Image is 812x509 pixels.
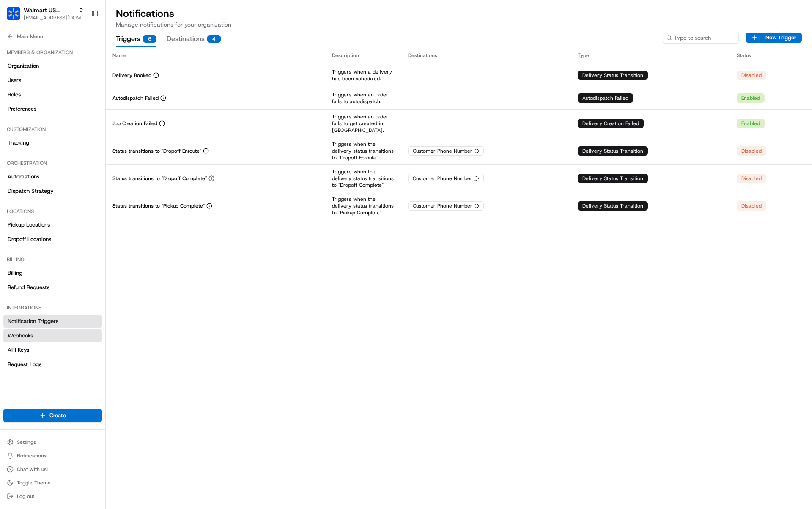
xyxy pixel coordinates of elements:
a: Tracking [3,136,102,150]
div: Billing [3,253,102,266]
img: 1736555255976-a54dd68f-1ca7-489b-9aae-adbdc363a1c4 [8,80,24,96]
button: Settings [3,436,102,448]
p: Autodispatch Failed [112,95,159,101]
a: Preferences [3,102,102,116]
p: Triggers when the delivery status transitions to "Pickup Complete" [332,196,395,216]
span: Notifications [17,452,47,459]
span: Log out [17,493,34,500]
div: Disabled [737,201,766,211]
div: Enabled [737,119,765,128]
a: Powered byPylon [60,142,102,149]
span: Create [49,412,66,419]
div: Delivery Status Transition [578,146,648,156]
a: 📗Knowledge Base [5,119,68,134]
span: Tracking [8,139,29,147]
span: Preferences [8,105,36,113]
button: Walmart US StoresWalmart US Stores[EMAIL_ADDRESS][DOMAIN_NAME] [3,3,88,24]
input: Type to search [663,32,739,44]
button: New Trigger [746,33,802,43]
div: Customization [3,123,102,136]
span: Toggle Theme [17,479,51,486]
div: Customer Phone Number [408,174,484,183]
input: Clear [22,54,140,63]
div: Autodispatch Failed [578,93,633,103]
a: Organization [3,59,102,73]
div: Start new chat [29,80,139,89]
img: Nash [8,8,25,25]
div: Destinations [408,52,564,59]
a: Roles [3,88,102,101]
span: Chat with us! [17,466,48,473]
span: Webhooks [8,332,33,339]
p: Triggers when the delivery status transitions to "Dropoff Complete" [332,168,395,189]
div: Type [578,52,723,59]
button: [EMAIL_ADDRESS][DOMAIN_NAME] [24,14,84,21]
p: Status transitions to "Dropoff Complete" [112,175,207,182]
span: Roles [8,91,21,99]
div: 💻 [71,123,78,130]
div: Disabled [737,71,766,80]
div: 4 [207,35,221,43]
button: Notifications [3,450,102,462]
a: Request Logs [3,358,102,371]
button: Start new chat [144,83,154,93]
span: API Documentation [80,122,136,131]
h1: Notifications [116,7,802,20]
button: Triggers [116,32,156,47]
a: Dropoff Locations [3,233,102,246]
div: 📗 [8,123,15,130]
a: 💻API Documentation [68,119,139,134]
button: Main Menu [3,30,102,42]
a: Dispatch Strategy [3,184,102,198]
span: Settings [17,439,36,446]
div: Delivery Status Transition [578,174,648,183]
p: Status transitions to "Pickup Complete" [112,203,205,209]
div: Customer Phone Number [408,201,484,211]
span: Refund Requests [8,284,49,291]
div: Enabled [737,93,765,103]
p: Welcome 👋 [8,33,154,47]
span: Notification Triggers [8,317,58,325]
img: Walmart US Stores [7,7,20,20]
p: Triggers when an order fails to autodispatch. [332,91,395,105]
p: Triggers when the delivery status transitions to "Dropoff Enroute" [332,141,395,161]
span: Users [8,77,21,84]
button: Destinations [167,32,221,47]
a: Notification Triggers [3,315,102,328]
div: Delivery Status Transition [578,71,648,80]
span: Billing [8,269,22,277]
div: 6 [143,35,156,43]
div: Description [332,52,395,59]
button: Walmart US Stores [24,6,75,14]
div: Customer Phone Number [408,146,484,156]
button: Log out [3,490,102,502]
a: Webhooks [3,329,102,342]
div: Delivery Creation Failed [578,119,644,128]
span: Organization [8,62,39,70]
div: Delivery Status Transition [578,201,648,211]
a: Refund Requests [3,281,102,294]
span: Dispatch Strategy [8,187,54,195]
p: Job Creation Failed [112,120,157,127]
p: Manage notifications for your organization [116,20,802,29]
span: Request Logs [8,361,41,368]
div: Members & Organization [3,46,102,59]
button: Create [3,409,102,422]
span: Knowledge Base [17,122,65,131]
p: Delivery Booked [112,72,151,79]
button: Toggle Theme [3,477,102,489]
p: Triggers when an order fails to get created in [GEOGRAPHIC_DATA]. [332,113,395,134]
div: Name [112,52,318,59]
div: Integrations [3,301,102,315]
button: Chat with us! [3,463,102,475]
div: Locations [3,205,102,218]
p: Status transitions to "Dropoff Enroute" [112,148,201,154]
span: Main Menu [17,33,43,40]
a: Pickup Locations [3,218,102,232]
span: Pickup Locations [8,221,50,229]
a: Users [3,74,102,87]
div: Status [737,52,805,59]
p: Triggers when a delivery has been scheduled. [332,68,395,82]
